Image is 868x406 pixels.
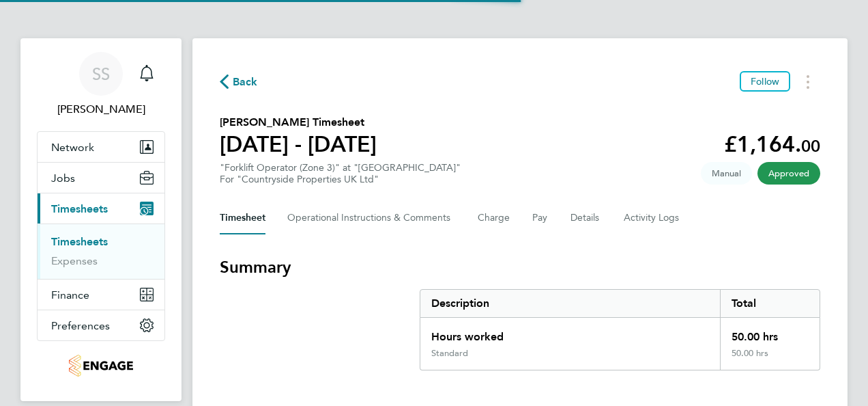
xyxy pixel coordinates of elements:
button: Charge [478,202,510,234]
span: Finance [51,288,89,301]
button: Follow [740,71,790,92]
h2: [PERSON_NAME] Timesheet [220,114,377,131]
button: Activity Logs [624,202,681,234]
button: Timesheets [38,193,164,224]
h1: [DATE] - [DATE] [220,131,377,158]
button: Details [570,202,602,234]
button: Timesheet [220,202,265,234]
div: Summary [420,289,820,370]
span: SS [92,65,110,83]
div: 50.00 hrs [720,348,820,370]
span: Network [51,141,94,154]
div: Standard [431,348,468,359]
button: Jobs [38,163,164,193]
h3: Summary [220,256,820,278]
nav: Main navigation [20,38,182,401]
a: SS[PERSON_NAME] [37,52,165,118]
span: This timesheet was manually created. [701,162,752,185]
div: 50.00 hrs [720,318,820,348]
span: Shazad Shah [37,101,165,118]
div: Total [720,290,820,317]
button: Operational Instructions & Comments [287,202,456,234]
span: Preferences [51,319,110,332]
button: Timesheets Menu [796,71,820,92]
button: Back [220,73,258,90]
img: knightwood-logo-retina.png [69,355,132,377]
div: "Forklift Operator (Zone 3)" at "[GEOGRAPHIC_DATA]" [220,162,461,185]
div: Hours worked [420,318,720,348]
div: Timesheets [38,224,164,279]
div: For "Countryside Properties UK Ltd" [220,174,461,185]
a: Go to home page [37,355,165,377]
span: Back [233,74,258,90]
span: Jobs [51,172,75,185]
app-decimal: £1,164. [724,131,820,157]
button: Network [38,132,164,162]
div: Description [420,290,720,317]
a: Timesheets [51,235,108,248]
span: 00 [801,136,820,156]
button: Pay [532,202,549,234]
span: Follow [751,75,779,87]
button: Preferences [38,310,164,340]
span: This timesheet has been approved. [757,162,820,185]
span: Timesheets [51,202,108,215]
button: Finance [38,280,164,310]
a: Expenses [51,254,98,267]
